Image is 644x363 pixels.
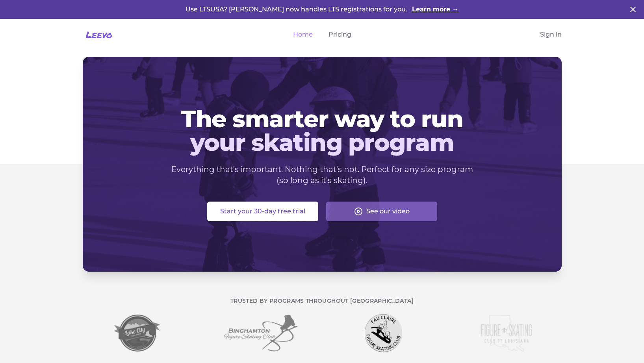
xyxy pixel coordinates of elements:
a: Learn more [412,5,458,14]
span: Use LTSUSA? [PERSON_NAME] now handles LTS registrations for you. [186,6,409,13]
a: Sign in [540,30,562,39]
p: Trusted by programs throughout [GEOGRAPHIC_DATA] [83,297,562,305]
button: Start your 30-day free trial [207,202,318,221]
span: your skating program [95,131,549,154]
a: Leevo [83,28,112,41]
img: Lake City [114,314,161,352]
p: Everything that's important. Nothing that's not. Perfect for any size program (so long as it's sk... [171,164,473,186]
img: Eau Claire FSC [365,314,402,352]
img: Binghamton FSC [223,314,298,352]
button: See our video [326,202,437,221]
span: → [452,6,458,13]
a: Pricing [328,30,351,39]
img: FSC of LA [480,314,533,352]
a: Home [293,30,313,39]
span: The smarter way to run [95,107,549,131]
span: See our video [366,207,410,216]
